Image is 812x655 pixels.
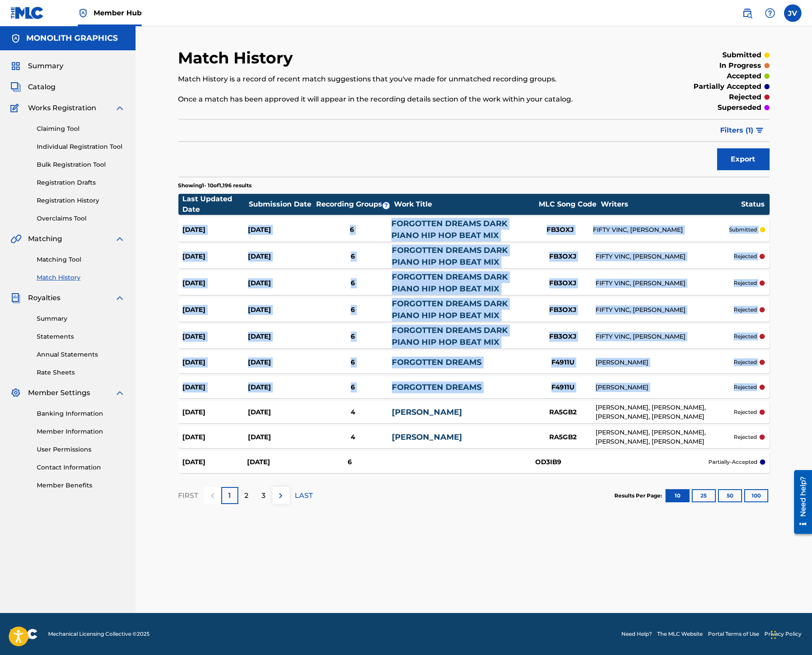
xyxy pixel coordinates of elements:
button: 100 [744,489,768,502]
img: search [742,8,753,18]
div: Last Updated Date [183,194,248,215]
div: F4911U [530,357,596,368]
img: MLC Logo [10,7,44,19]
a: Statements [37,332,125,341]
div: [PERSON_NAME], [PERSON_NAME], [PERSON_NAME], [PERSON_NAME] [596,428,734,446]
img: Matching [10,234,21,244]
p: accepted [727,71,762,81]
span: Summary [28,61,63,71]
a: [PERSON_NAME] [392,432,462,442]
button: 50 [718,489,742,502]
div: Writers [601,199,741,210]
p: FIRST [178,490,199,501]
button: Filters (1) [715,119,770,141]
p: in progress [720,60,762,71]
span: Member Settings [28,388,90,398]
a: Matching Tool [37,255,125,264]
div: [DATE] [183,252,248,262]
a: Rate Sheets [37,368,125,377]
h5: MONOLITH GRAPHICS [26,33,118,43]
a: FORGOTTEN DREAMS [392,357,481,367]
a: FORGOTTEN DREAMS DARK PIANO HIP HOP BEAT MIX [392,245,508,267]
a: Summary [37,314,125,323]
p: Match History is a record of recent match suggestions that you've made for unmatched recording gr... [178,74,634,84]
span: Catalog [28,82,56,92]
a: Portal Terms of Use [708,630,759,638]
a: FORGOTTEN DREAMS [392,382,481,392]
a: FORGOTTEN DREAMS DARK PIANO HIP HOP BEAT MIX [391,219,507,240]
p: 1 [228,490,231,501]
div: RA5GB2 [530,432,596,442]
img: right [275,490,286,501]
div: Help [761,4,779,22]
div: Drag [771,622,776,648]
div: [DATE] [248,252,314,262]
p: 2 [245,490,249,501]
p: submitted [729,226,757,234]
p: rejected [734,433,757,441]
div: 4 [314,432,392,442]
div: 6 [314,382,392,392]
div: FIFTY VINC, [PERSON_NAME] [593,225,729,235]
a: Annual Statements [37,350,125,359]
div: 6 [314,252,392,262]
img: Accounts [10,33,21,44]
div: 6 [314,278,392,288]
div: FIFTY VINC, [PERSON_NAME] [596,252,734,261]
div: Recording Groups [315,199,394,210]
a: The MLC Website [657,630,703,638]
div: [DATE] [183,407,248,417]
span: Royalties [28,293,60,303]
div: [DATE] [248,225,313,235]
div: FB3OXJ [530,278,596,288]
div: [DATE] [248,332,314,342]
div: [PERSON_NAME] [596,383,734,392]
span: ? [383,202,390,209]
p: LAST [295,490,313,501]
div: [DATE] [183,305,248,315]
div: FIFTY VINC, [PERSON_NAME] [596,305,734,315]
p: rejected [734,408,757,416]
p: rejected [734,358,757,366]
p: partially accepted [694,81,762,92]
div: F4911U [530,382,596,392]
iframe: Chat Widget [768,613,812,655]
div: [DATE] [248,432,314,442]
a: Individual Registration Tool [37,142,125,151]
span: Filters ( 1 ) [721,125,754,136]
div: [DATE] [183,432,248,442]
p: rejected [734,252,757,260]
div: FB3OXJ [530,252,596,262]
a: Claiming Tool [37,124,125,133]
div: Submission Date [249,199,314,210]
a: SummarySummary [10,61,63,71]
p: superseded [718,102,762,113]
p: rejected [734,306,757,314]
a: Privacy Policy [764,630,802,638]
a: [PERSON_NAME] [392,407,462,417]
p: Results Per Page: [615,492,665,500]
img: Royalties [10,293,21,303]
a: Member Benefits [37,481,125,490]
img: expand [115,234,125,244]
img: Member Settings [10,388,21,398]
div: FB3OXJ [527,225,593,235]
a: Overclaims Tool [37,214,125,223]
a: CatalogCatalog [10,82,56,92]
div: 4 [314,407,392,417]
p: Showing 1 - 10 of 1,196 results [178,182,252,189]
div: FB3OXJ [530,332,596,342]
img: expand [115,293,125,303]
button: Export [717,148,770,170]
div: [DATE] [248,278,314,288]
img: Summary [10,61,21,71]
p: rejected [734,279,757,287]
div: 6 [314,332,392,342]
div: [DATE] [247,457,311,467]
a: Registration Drafts [37,178,125,187]
p: submitted [723,50,762,60]
div: FB3OXJ [530,305,596,315]
div: [DATE] [183,357,248,368]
